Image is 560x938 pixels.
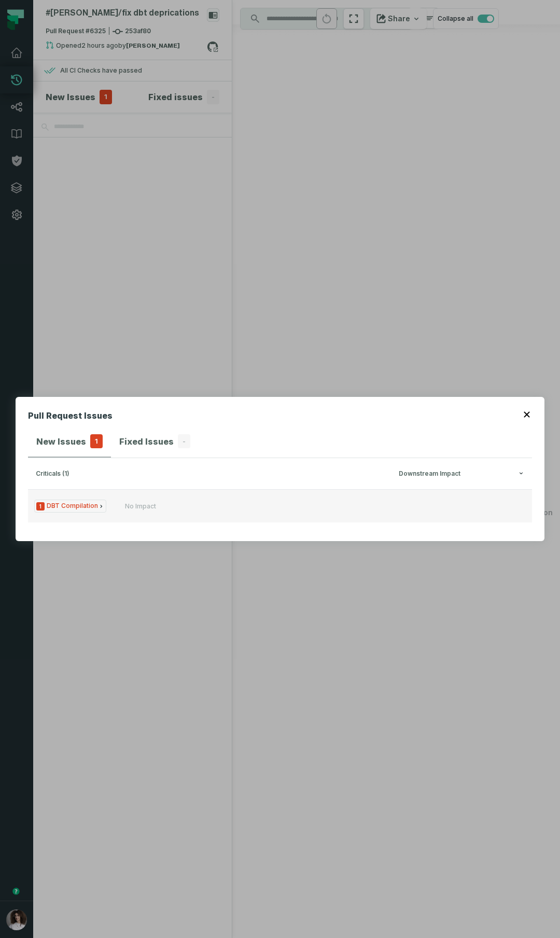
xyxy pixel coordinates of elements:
[28,409,113,426] h2: Pull Request Issues
[399,470,524,478] div: Downstream Impact
[36,470,393,478] div: criticals (1)
[125,502,156,511] div: No Impact
[90,434,103,449] span: 1
[36,502,45,511] span: Severity
[178,434,190,449] span: -
[36,470,524,478] button: criticals (1)Downstream Impact
[34,500,106,513] span: Issue Type
[119,435,174,448] h4: Fixed Issues
[36,435,86,448] h4: New Issues
[28,489,532,529] div: criticals (1)Downstream Impact
[28,489,532,522] button: Issue TypeNo Impact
